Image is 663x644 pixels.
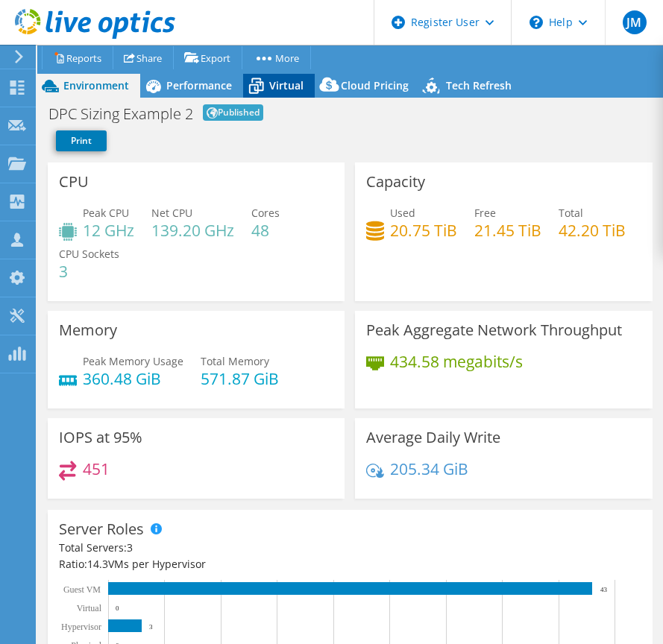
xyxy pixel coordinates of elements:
[242,46,311,69] a: More
[59,263,119,280] h4: 3
[59,322,117,338] h3: Memory
[56,130,107,151] a: Print
[59,556,641,572] div: Ratio: VMs per Hypervisor
[42,46,113,69] a: Reports
[59,521,144,537] h3: Server Roles
[201,370,279,387] h4: 571.87 GiB
[390,461,468,477] h4: 205.34 GiB
[341,78,409,92] span: Cloud Pricing
[166,78,232,92] span: Performance
[151,206,192,220] span: Net CPU
[83,461,110,477] h4: 451
[83,370,183,387] h4: 360.48 GiB
[390,222,457,239] h4: 20.75 TiB
[474,206,496,220] span: Free
[61,622,101,632] text: Hypervisor
[59,540,350,556] div: Total Servers:
[559,206,583,220] span: Total
[87,557,108,571] span: 14.3
[113,46,174,69] a: Share
[59,174,89,190] h3: CPU
[63,584,101,595] text: Guest VM
[623,10,647,34] span: JM
[48,107,193,121] h1: DPC Sizing Example 2
[251,206,280,220] span: Cores
[77,603,102,613] text: Virtual
[390,206,415,220] span: Used
[446,78,512,92] span: Tech Refresh
[530,16,543,29] svg: \n
[63,78,129,92] span: Environment
[366,429,500,446] h3: Average Daily Write
[474,222,541,239] h4: 21.45 TiB
[83,206,129,220] span: Peak CPU
[600,586,608,593] text: 43
[83,354,183,368] span: Peak Memory Usage
[251,222,280,239] h4: 48
[116,604,119,612] text: 0
[390,353,523,370] h4: 434.58 megabits/s
[559,222,626,239] h4: 42.20 TiB
[59,247,119,261] span: CPU Sockets
[366,322,622,338] h3: Peak Aggregate Network Throughput
[83,222,134,239] h4: 12 GHz
[59,429,142,446] h3: IOPS at 95%
[173,46,242,69] a: Export
[203,104,263,121] span: Published
[127,540,133,555] span: 3
[269,78,304,92] span: Virtual
[201,354,269,368] span: Total Memory
[366,174,425,190] h3: Capacity
[151,222,234,239] h4: 139.20 GHz
[149,623,153,631] text: 3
